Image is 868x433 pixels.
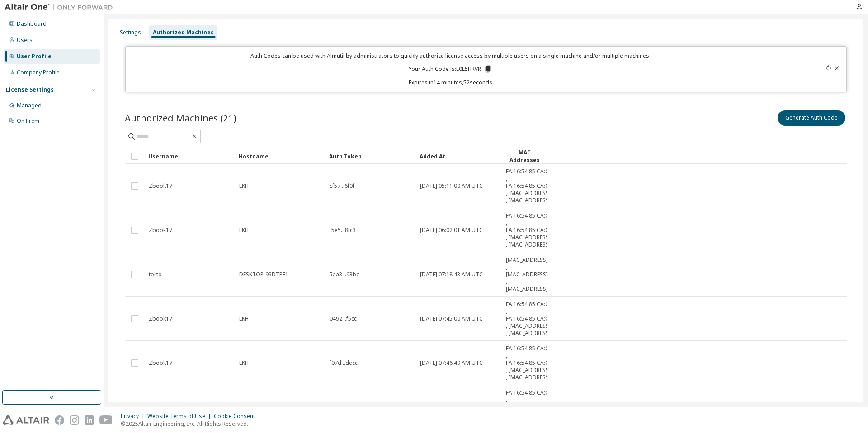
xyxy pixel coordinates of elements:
[506,345,552,381] span: FA:16:54:85:CA:C4 , FA:16:54:85:CA:C3 , [MAC_ADDRESS] , [MAC_ADDRESS]
[17,20,47,28] div: Dashboard
[17,117,39,125] div: On Prem
[149,359,172,367] span: Zbook17
[420,315,483,322] span: [DATE] 07:45:00 AM UTC
[420,149,498,163] div: Added At
[6,86,54,93] div: License Settings
[330,227,356,234] span: f5e5...8fc3
[121,420,260,428] p: © 2025 Altair Engineering, Inc. All Rights Reserved.
[239,315,249,322] span: LKH
[506,389,552,425] span: FA:16:54:85:CA:C4 , FA:16:54:85:CA:C3 , [MAC_ADDRESS] , [MAC_ADDRESS]
[239,271,288,278] span: DESKTOP-9SDTPF1
[149,227,172,234] span: Zbook17
[420,271,483,278] span: [DATE] 07:18:43 AM UTC
[149,315,172,322] span: Zbook17
[420,359,483,367] span: [DATE] 07:46:49 AM UTC
[420,227,483,234] span: [DATE] 06:02:01 AM UTC
[121,413,147,420] div: Privacy
[5,3,118,12] img: Altair One
[55,415,64,425] img: facebook.svg
[17,53,52,60] div: User Profile
[147,413,214,420] div: Website Terms of Use
[17,69,60,76] div: Company Profile
[239,182,249,190] span: LKH
[214,413,260,420] div: Cookie Consent
[506,212,552,248] span: FA:16:54:85:CA:C4 , FA:16:54:85:CA:C3 , [MAC_ADDRESS] , [MAC_ADDRESS]
[239,359,249,367] span: LKH
[239,227,249,234] span: LKH
[409,65,492,73] p: Your Auth Code is: L0L5HRVR
[125,112,236,124] span: Authorized Machines (21)
[330,315,357,322] span: 0492...f5cc
[330,182,354,190] span: cf57...6f0f
[17,102,42,109] div: Managed
[149,182,172,190] span: Zbook17
[3,415,49,425] img: altair_logo.svg
[506,168,552,204] span: FA:16:54:85:CA:C4 , FA:16:54:85:CA:C3 , [MAC_ADDRESS] , [MAC_ADDRESS]
[17,37,33,44] div: Users
[778,110,845,126] button: Generate Auth Code
[330,271,360,278] span: 5aa3...93bd
[149,271,162,278] span: torto
[329,149,412,163] div: Auth Token
[506,301,552,337] span: FA:16:54:85:CA:C4 , FA:16:54:85:CA:C3 , [MAC_ADDRESS] , [MAC_ADDRESS]
[99,415,113,425] img: youtube.svg
[153,29,214,36] div: Authorized Machines
[505,149,543,164] div: MAC Addresses
[120,29,141,36] div: Settings
[85,415,94,425] img: linkedin.svg
[131,79,770,86] p: Expires in 14 minutes, 52 seconds
[239,149,322,163] div: Hostname
[70,415,79,425] img: instagram.svg
[330,359,358,367] span: f07d...decc
[131,52,770,60] p: Auth Codes can be used with Almutil by administrators to quickly authorize license access by mult...
[506,256,548,293] span: [MAC_ADDRESS] , [MAC_ADDRESS] , [MAC_ADDRESS]
[420,182,483,190] span: [DATE] 05:11:00 AM UTC
[148,149,231,163] div: Username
